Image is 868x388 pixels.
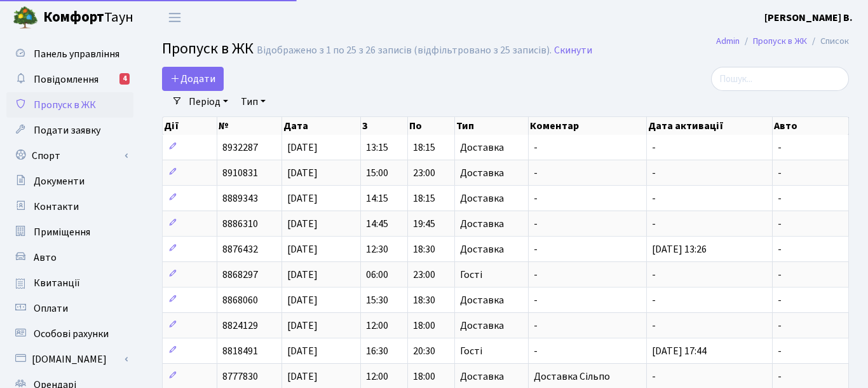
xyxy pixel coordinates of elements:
[217,117,282,135] th: №
[778,319,782,333] span: -
[366,141,388,155] span: 13:15
[778,141,782,155] span: -
[778,217,782,231] span: -
[236,91,271,113] a: Тип
[34,73,98,87] span: Повідомлення
[460,371,504,382] span: Доставка
[460,168,504,178] span: Доставка
[366,268,388,282] span: 06:00
[6,169,133,194] a: Документи
[6,92,133,118] a: Пропуск в ЖК
[34,251,57,265] span: Авто
[366,217,388,231] span: 14:45
[460,295,504,305] span: Доставка
[652,217,656,231] span: -
[413,293,435,307] span: 18:30
[43,7,104,27] b: Комфорт
[366,191,388,205] span: 14:15
[778,268,782,282] span: -
[460,244,504,254] span: Доставка
[34,276,80,290] span: Квитанції
[6,347,133,372] a: [DOMAIN_NAME]
[287,166,318,180] span: [DATE]
[366,370,388,384] span: 12:00
[652,370,656,384] span: -
[460,142,504,153] span: Доставка
[778,344,782,358] span: -
[534,319,538,333] span: -
[34,98,96,112] span: Пропуск в ЖК
[222,217,258,231] span: 8886310
[222,166,258,180] span: 8910831
[534,242,538,256] span: -
[534,191,538,205] span: -
[413,217,435,231] span: 19:45
[413,344,435,358] span: 20:30
[753,34,807,48] a: Пропуск в ЖК
[6,245,133,270] a: Авто
[778,242,782,256] span: -
[6,296,133,321] a: Оплати
[807,34,849,48] li: Список
[413,268,435,282] span: 23:00
[287,242,318,256] span: [DATE]
[413,370,435,384] span: 18:00
[460,321,504,331] span: Доставка
[361,117,408,135] th: З
[764,10,853,25] a: [PERSON_NAME] В.
[222,344,258,358] span: 8818491
[6,143,133,169] a: Спорт
[34,301,68,315] span: Оплати
[534,141,538,155] span: -
[287,319,318,333] span: [DATE]
[6,41,133,67] a: Панель управління
[34,200,79,214] span: Контакти
[34,123,100,137] span: Подати заявку
[119,73,130,85] div: 4
[34,47,119,61] span: Панель управління
[647,117,773,135] th: Дата активації
[287,268,318,282] span: [DATE]
[6,219,133,245] a: Приміщення
[652,166,656,180] span: -
[652,293,656,307] span: -
[222,141,258,155] span: 8932287
[287,217,318,231] span: [DATE]
[413,242,435,256] span: 18:30
[652,319,656,333] span: -
[773,117,849,135] th: Авто
[460,270,482,280] span: Гості
[366,319,388,333] span: 12:00
[6,67,133,92] a: Повідомлення4
[6,194,133,219] a: Контакти
[534,217,538,231] span: -
[222,268,258,282] span: 8868297
[413,141,435,155] span: 18:15
[366,293,388,307] span: 15:30
[222,191,258,205] span: 8889343
[222,293,258,307] span: 8868060
[460,219,504,229] span: Доставка
[6,118,133,143] a: Подати заявку
[13,5,38,31] img: logo.png
[257,45,552,57] div: Відображено з 1 по 25 з 26 записів (відфільтровано з 25 записів).
[697,28,868,55] nav: breadcrumb
[184,91,233,113] a: Період
[163,117,217,135] th: Дії
[716,34,740,48] a: Admin
[778,166,782,180] span: -
[287,344,318,358] span: [DATE]
[34,327,109,341] span: Особові рахунки
[6,321,133,347] a: Особові рахунки
[778,191,782,205] span: -
[413,166,435,180] span: 23:00
[529,117,647,135] th: Коментар
[170,72,215,86] span: Додати
[287,370,318,384] span: [DATE]
[162,38,254,60] span: Пропуск в ЖК
[222,370,258,384] span: 8777830
[34,225,90,239] span: Приміщення
[366,166,388,180] span: 15:00
[534,166,538,180] span: -
[460,346,482,356] span: Гості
